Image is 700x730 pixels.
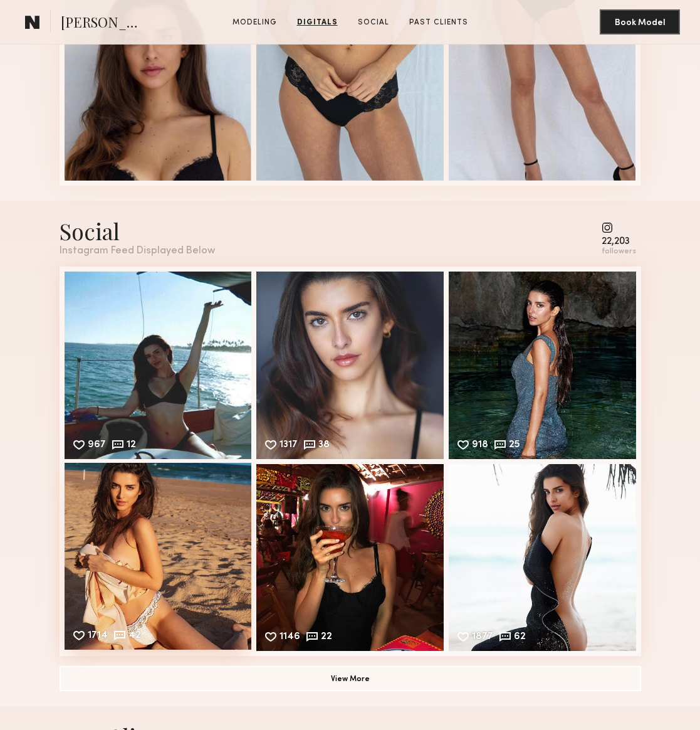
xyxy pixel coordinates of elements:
[127,440,136,452] div: 12
[292,17,343,28] a: Digitals
[600,9,680,34] button: Book Model
[600,16,680,27] a: Book Model
[353,17,394,28] a: Social
[472,632,493,643] div: 1877
[472,440,488,452] div: 918
[602,237,636,246] div: 22,203
[321,632,332,643] div: 22
[60,666,641,691] button: View More
[279,440,298,452] div: 1317
[602,247,636,257] div: followers
[60,216,215,246] div: Social
[279,632,300,643] div: 1146
[61,13,148,34] span: [PERSON_NAME]
[514,632,526,643] div: 62
[60,246,215,257] div: Instagram Feed Displayed Below
[509,440,520,452] div: 25
[227,17,282,28] a: Modeling
[318,440,330,452] div: 38
[88,440,106,452] div: 967
[404,17,473,28] a: Past Clients
[88,631,108,642] div: 1714
[128,631,141,642] div: 42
